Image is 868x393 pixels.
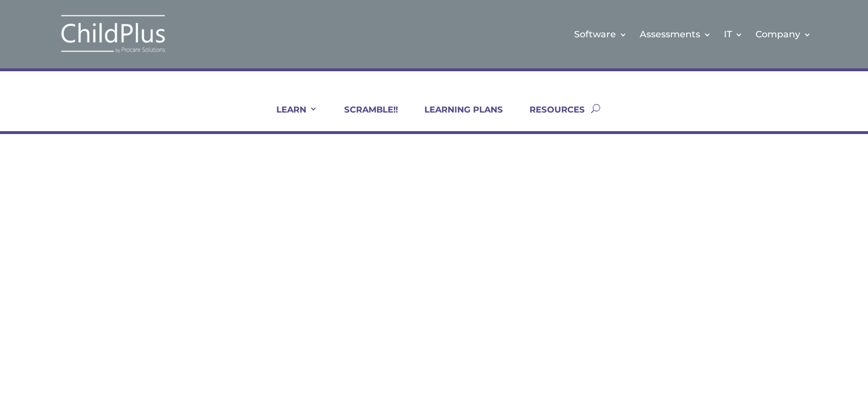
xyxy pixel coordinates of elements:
a: Assessments [640,11,711,57]
a: IT [724,11,743,57]
a: LEARNING PLANS [410,104,503,131]
a: LEARN [262,104,318,131]
a: Software [574,11,627,57]
a: RESOURCES [515,104,585,131]
a: Company [756,11,811,57]
a: SCRAMBLE!! [330,104,398,131]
